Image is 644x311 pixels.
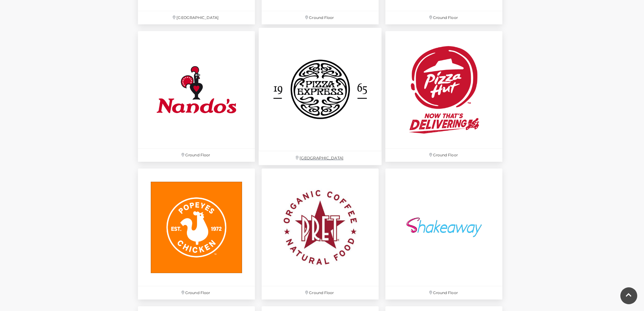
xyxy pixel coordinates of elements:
[138,149,255,162] p: Ground Floor
[262,11,379,24] p: Ground Floor
[262,286,379,299] p: Ground Floor
[385,286,502,299] p: Ground Floor
[255,24,385,169] a: [GEOGRAPHIC_DATA]
[135,28,258,165] a: Ground Floor
[138,11,255,24] p: [GEOGRAPHIC_DATA]
[135,165,258,303] a: Ground Floor
[259,151,382,165] p: [GEOGRAPHIC_DATA]
[382,28,506,165] a: Ground Floor
[385,11,502,24] p: Ground Floor
[258,165,382,303] a: Ground Floor
[382,165,506,303] a: Ground Floor
[385,149,502,162] p: Ground Floor
[138,286,255,299] p: Ground Floor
